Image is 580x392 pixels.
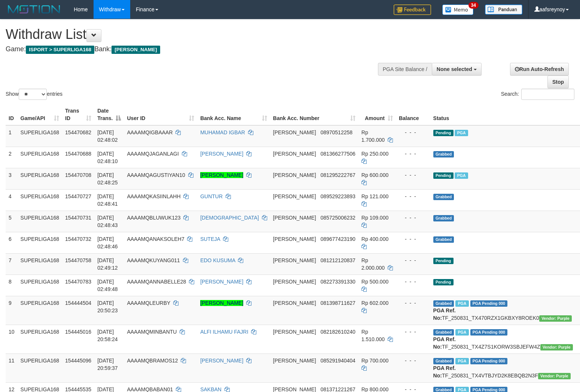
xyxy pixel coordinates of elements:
[200,215,259,221] a: [DEMOGRAPHIC_DATA]
[6,232,18,253] td: 6
[97,329,118,342] span: [DATE] 20:58:24
[6,275,18,296] td: 8
[18,232,62,253] td: SUPERLIGA168
[65,129,91,135] span: 154470682
[433,365,456,379] b: PGA Ref. No:
[433,336,456,350] b: PGA Ref. No:
[97,236,118,249] span: [DATE] 02:48:46
[200,279,243,285] a: [PERSON_NAME]
[320,151,355,157] span: Copy 081366277506 to clipboard
[320,236,355,242] span: Copy 089677423190 to clipboard
[97,151,118,164] span: [DATE] 02:48:10
[200,257,235,263] a: EDO KUSUMA
[18,353,62,382] td: SUPERLIGA168
[361,257,385,271] span: Rp 2.000.000
[320,172,355,178] span: Copy 081295222767 to clipboard
[127,257,180,263] span: AAAAMQKUYANG011
[361,129,385,143] span: Rp 1.700.000
[200,329,248,335] a: ALFI ILHAMU FAJRI
[200,151,243,157] a: [PERSON_NAME]
[6,296,18,325] td: 9
[399,299,427,307] div: - - -
[94,104,124,125] th: Date Trans.: activate to sort column descending
[18,211,62,232] td: SUPERLIGA168
[399,214,427,221] div: - - -
[18,253,62,275] td: SUPERLIGA168
[18,275,62,296] td: SUPERLIGA168
[65,172,91,178] span: 154470708
[399,278,427,285] div: - - -
[455,329,468,336] span: Marked by aafheankoy
[538,373,571,379] span: Vendor URL: https://trx4.1velocity.biz
[455,172,468,179] span: Marked by aafheankoy
[6,89,62,100] label: Show entries
[18,168,62,189] td: SUPERLIGA168
[468,2,479,9] span: 34
[97,215,118,228] span: [DATE] 02:48:43
[320,300,355,306] span: Copy 081398711627 to clipboard
[200,300,243,306] a: [PERSON_NAME]
[399,357,427,364] div: - - -
[361,193,388,199] span: Rp 121.000
[455,300,468,307] span: Marked by aafounsreynich
[442,4,474,15] img: Button%20Memo.svg
[97,129,118,143] span: [DATE] 02:48:02
[361,151,388,157] span: Rp 250.000
[430,353,579,382] td: TF_250831_TX4VTBJYD2K8EBQB2N3F
[430,104,579,125] th: Status
[6,27,379,42] h1: Withdraw List
[26,46,94,54] span: ISPORT > SUPERLIGA168
[65,215,91,221] span: 154470731
[18,325,62,353] td: SUPERLIGA168
[127,279,186,285] span: AAAAMQANNABELLE28
[65,257,91,263] span: 154470758
[6,104,18,125] th: ID
[65,300,91,306] span: 154444504
[433,194,454,200] span: Grabbed
[320,257,355,263] span: Copy 081212120837 to clipboard
[97,172,118,186] span: [DATE] 02:48:25
[112,46,160,54] span: [PERSON_NAME]
[97,257,118,271] span: [DATE] 02:49:12
[361,215,388,221] span: Rp 109.000
[437,66,472,72] span: None selected
[273,172,316,178] span: [PERSON_NAME]
[6,353,18,382] td: 11
[6,125,18,147] td: 1
[97,300,118,313] span: [DATE] 20:50:23
[62,104,94,125] th: Trans ID: activate to sort column ascending
[399,193,427,200] div: - - -
[433,258,454,264] span: Pending
[433,130,454,136] span: Pending
[19,89,47,100] select: Showentries
[127,215,180,221] span: AAAAMQBLUWUK123
[273,329,316,335] span: [PERSON_NAME]
[320,129,352,135] span: Copy 08970512258 to clipboard
[320,358,355,364] span: Copy 085291940404 to clipboard
[433,236,454,243] span: Grabbed
[433,307,456,321] b: PGA Ref. No:
[396,104,430,125] th: Balance
[361,172,388,178] span: Rp 600.000
[6,253,18,275] td: 7
[18,296,62,325] td: SUPERLIGA168
[433,329,454,336] span: Grabbed
[547,76,569,88] a: Stop
[97,358,118,371] span: [DATE] 20:59:37
[358,104,396,125] th: Amount: activate to sort column ascending
[320,279,355,285] span: Copy 082273391330 to clipboard
[433,300,454,307] span: Grabbed
[6,46,379,53] h4: Game: Bank:
[433,358,454,364] span: Grabbed
[6,147,18,168] td: 2
[273,279,316,285] span: [PERSON_NAME]
[510,63,569,76] a: Run Auto-Refresh
[361,236,388,242] span: Rp 400.000
[273,193,316,199] span: [PERSON_NAME]
[127,236,184,242] span: AAAAMQANAKSOLEH7
[270,104,358,125] th: Bank Acc. Number: activate to sort column ascending
[273,300,316,306] span: [PERSON_NAME]
[273,151,316,157] span: [PERSON_NAME]
[65,279,91,285] span: 154470783
[18,125,62,147] td: SUPERLIGA168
